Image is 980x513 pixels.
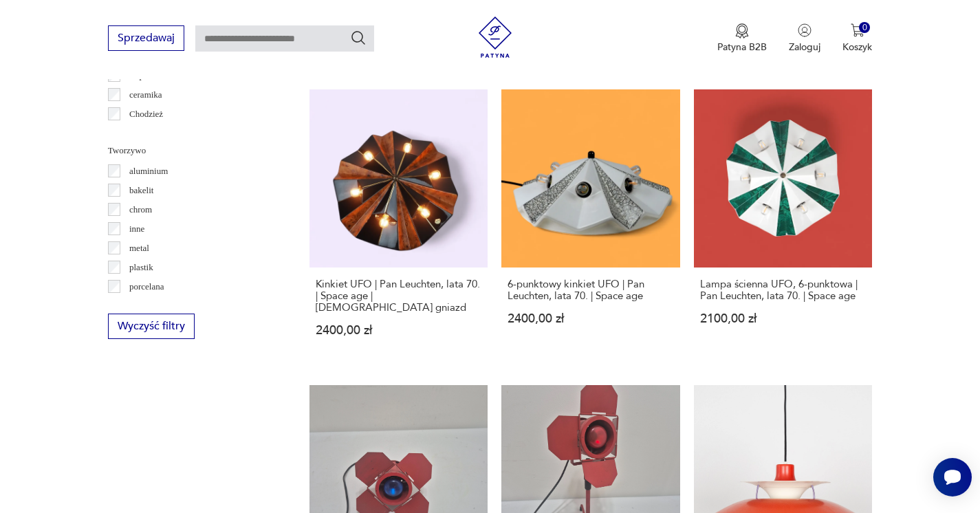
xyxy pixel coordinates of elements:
[501,89,680,364] a: 6-punktowy kinkiet UFO | Pan Leuchten, lata 70. | Space age6-punktowy kinkiet UFO | Pan Leuchten,...
[508,313,674,325] p: 2400,00 zł
[789,41,820,54] p: Zaloguj
[859,22,871,34] div: 0
[129,260,153,275] p: plastik
[129,221,144,237] p: inne
[475,17,516,58] img: Patyna - sklep z meblami i dekoracjami vintage
[717,41,767,54] p: Patyna B2B
[700,313,867,325] p: 2100,00 zł
[717,23,767,54] button: Patyna B2B
[129,126,162,141] p: Ćmielów
[129,183,153,198] p: bakelit
[851,23,864,37] img: Ikona koszyka
[316,325,482,336] p: 2400,00 zł
[933,458,972,496] iframe: Smartsupp widget button
[717,23,767,54] a: Ikona medaluPatyna B2B
[309,89,488,364] a: Kinkiet UFO | Pan Leuchten, lata 70. | Space age | 6 gniazdKinkiet UFO | Pan Leuchten, lata 70. |...
[700,279,867,302] h3: Lampa ścienna UFO, 6-punktowa | Pan Leuchten, lata 70. | Space age
[108,143,276,158] p: Tworzywo
[129,107,163,122] p: Chodzież
[108,314,195,339] button: Wyczyść filtry
[842,41,872,54] p: Koszyk
[694,89,873,364] a: Lampa ścienna UFO, 6-punktowa | Pan Leuchten, lata 70. | Space ageLampa ścienna UFO, 6-punktowa |...
[316,279,482,314] h3: Kinkiet UFO | Pan Leuchten, lata 70. | Space age | [DEMOGRAPHIC_DATA] gniazd
[108,34,184,44] a: Sprzedawaj
[789,23,820,54] button: Zaloguj
[129,298,157,314] p: porcelit
[735,23,749,39] img: Ikona medalu
[350,30,367,46] button: Szukaj
[108,25,184,51] button: Sprzedawaj
[129,202,152,217] p: chrom
[129,164,168,179] p: aluminium
[798,23,812,37] img: Ikonka użytkownika
[842,23,872,54] button: 0Koszyk
[508,279,674,302] h3: 6-punktowy kinkiet UFO | Pan Leuchten, lata 70. | Space age
[129,279,164,294] p: porcelana
[129,241,149,256] p: metal
[129,87,162,102] p: ceramika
